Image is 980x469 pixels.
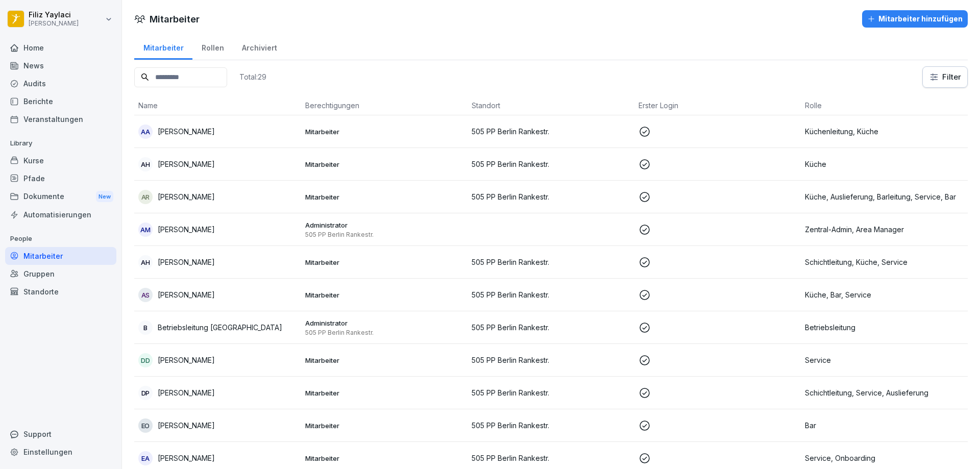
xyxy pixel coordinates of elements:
[305,329,464,337] p: 505 PP Berlin Rankestr.
[239,72,266,82] p: Total: 29
[472,387,630,398] p: 505 PP Berlin Rankestr.
[472,257,630,267] p: 505 PP Berlin Rankestr.
[634,96,801,115] th: Erster Login
[138,255,153,269] div: AH
[472,355,630,365] p: 505 PP Berlin Rankestr.
[138,288,153,302] div: AS
[305,127,464,136] p: Mitarbeiter
[305,220,464,230] p: Administrator
[5,187,116,206] div: Dokumente
[5,169,116,187] a: Pfade
[5,425,116,443] div: Support
[305,318,464,328] p: Administrator
[305,160,464,169] p: Mitarbeiter
[5,135,116,152] p: Library
[805,453,964,463] p: Service, Onboarding
[805,355,964,365] p: Service
[138,190,153,204] div: AR
[5,247,116,265] a: Mitarbeiter
[5,39,116,57] a: Home
[862,10,968,28] button: Mitarbeiter hinzufügen
[468,96,634,115] th: Standort
[158,159,215,169] p: [PERSON_NAME]
[5,187,116,206] a: DokumenteNew
[801,96,968,115] th: Rolle
[5,206,116,224] a: Automatisierungen
[805,322,964,333] p: Betriebsleitung
[29,11,79,19] p: Filiz Yaylaci
[5,57,116,75] a: News
[5,92,116,110] a: Berichte
[158,257,215,267] p: [PERSON_NAME]
[138,125,153,139] div: AA
[138,451,153,465] div: EA
[805,191,964,202] p: Küche, Auslieferung, Barleitung, Service, Bar
[158,224,215,235] p: [PERSON_NAME]
[805,289,964,300] p: Küche, Bar, Service
[472,289,630,300] p: 505 PP Berlin Rankestr.
[158,387,215,398] p: [PERSON_NAME]
[301,96,468,115] th: Berechtigungen
[305,388,464,398] p: Mitarbeiter
[805,387,964,398] p: Schichtleitung, Service, Auslieferung
[305,356,464,365] p: Mitarbeiter
[805,257,964,267] p: Schichtleitung, Küche, Service
[158,420,215,431] p: [PERSON_NAME]
[923,67,967,87] button: Filter
[233,34,286,60] a: Archiviert
[5,283,116,301] a: Standorte
[305,454,464,463] p: Mitarbeiter
[96,191,113,203] div: New
[158,453,215,463] p: [PERSON_NAME]
[158,322,282,333] p: Betriebsleitung [GEOGRAPHIC_DATA]
[305,421,464,430] p: Mitarbeiter
[5,152,116,169] a: Kurse
[138,418,153,433] div: EO
[805,224,964,235] p: Zentral-Admin, Area Manager
[472,159,630,169] p: 505 PP Berlin Rankestr.
[134,96,301,115] th: Name
[5,110,116,128] a: Veranstaltungen
[158,191,215,202] p: [PERSON_NAME]
[472,322,630,333] p: 505 PP Berlin Rankestr.
[158,355,215,365] p: [PERSON_NAME]
[305,231,464,239] p: 505 PP Berlin Rankestr.
[158,289,215,300] p: [PERSON_NAME]
[929,72,961,82] div: Filter
[29,20,79,27] p: [PERSON_NAME]
[805,126,964,137] p: Küchenleitung, Küche
[134,34,192,60] a: Mitarbeiter
[867,13,963,24] div: Mitarbeiter hinzufügen
[305,290,464,300] p: Mitarbeiter
[138,386,153,400] div: DP
[5,231,116,247] p: People
[472,420,630,431] p: 505 PP Berlin Rankestr.
[5,75,116,92] a: Audits
[5,443,116,461] a: Einstellungen
[805,159,964,169] p: Küche
[138,320,153,335] div: B
[805,420,964,431] p: Bar
[472,126,630,137] p: 505 PP Berlin Rankestr.
[305,192,464,202] p: Mitarbeiter
[192,34,233,60] a: Rollen
[138,223,153,237] div: AM
[5,265,116,283] a: Gruppen
[138,353,153,367] div: DD
[472,453,630,463] p: 505 PP Berlin Rankestr.
[158,126,215,137] p: [PERSON_NAME]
